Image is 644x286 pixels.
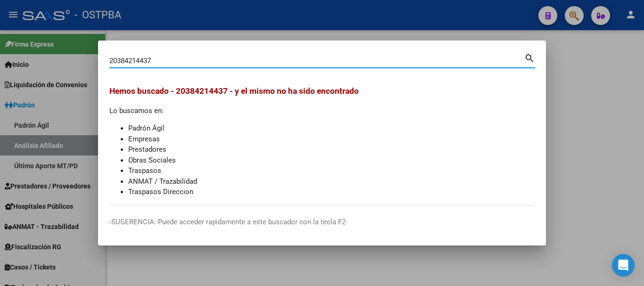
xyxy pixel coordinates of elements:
[524,52,535,63] mat-icon: search
[109,86,359,96] span: Hemos buscado - 20384214437 - y el mismo no ha sido encontrado
[128,144,535,155] li: Prestadores
[128,155,535,166] li: Obras Sociales
[612,254,635,277] div: Open Intercom Messenger
[109,217,535,228] p: -SUGERENCIA: Puede acceder rapidamente a este buscador con la tecla F2-
[109,85,535,197] div: Lo buscamos en:
[128,134,535,145] li: Empresas
[128,176,535,187] li: ANMAT / Trazabilidad
[128,123,535,134] li: Padrón Ágil
[128,165,535,176] li: Traspasos
[128,187,535,197] li: Traspasos Direccion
